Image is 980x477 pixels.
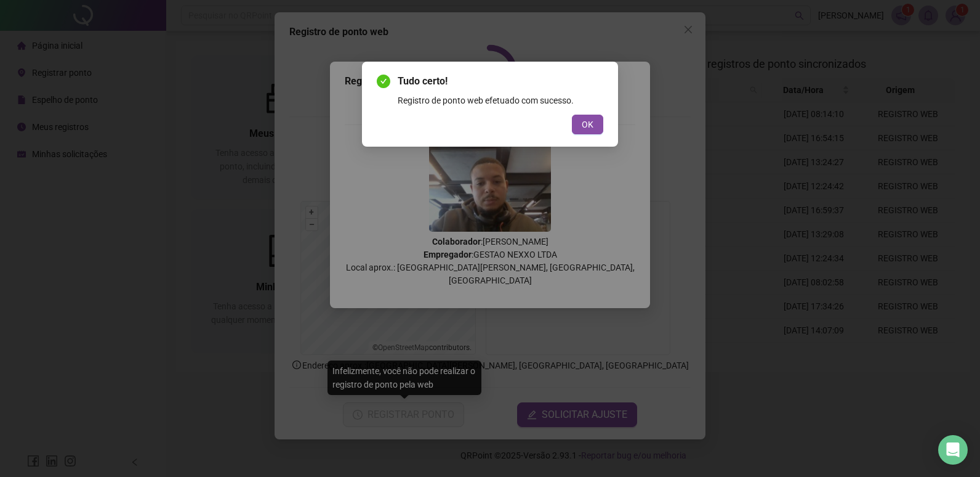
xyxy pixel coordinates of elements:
[582,118,593,131] span: OK
[938,435,968,465] div: Open Intercom Messenger
[398,74,603,89] span: Tudo certo!
[398,94,603,107] div: Registro de ponto web efetuado com sucesso.
[572,115,603,134] button: OK
[377,75,390,88] span: check-circle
